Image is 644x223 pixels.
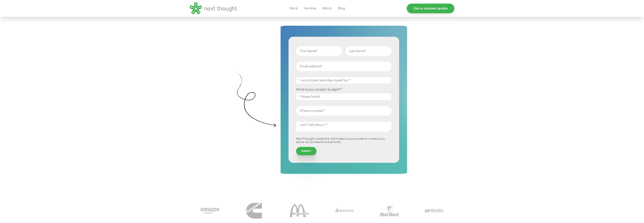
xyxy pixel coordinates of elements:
[296,46,342,56] input: First Name*
[296,106,392,116] input: Phone number*
[425,201,444,220] img: USPS
[380,201,399,220] img: Red Devil
[296,88,341,91] span: What is your project budget?
[407,4,454,13] a: Get a custom quote
[246,202,263,219] img: Cummins
[290,201,309,220] img: McDonalds 1
[200,201,219,220] img: amazon-1
[345,46,392,56] input: Last Name*
[237,72,276,127] img: Big curly arrow
[190,2,237,14] img: LG - NextThought Logo
[296,62,392,71] input: Email Address*
[335,201,354,220] img: Waratek logo
[296,147,317,155] input: SUBMIT
[296,137,392,144] p: NextThought needs the information you provide to contact you about our products and services.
